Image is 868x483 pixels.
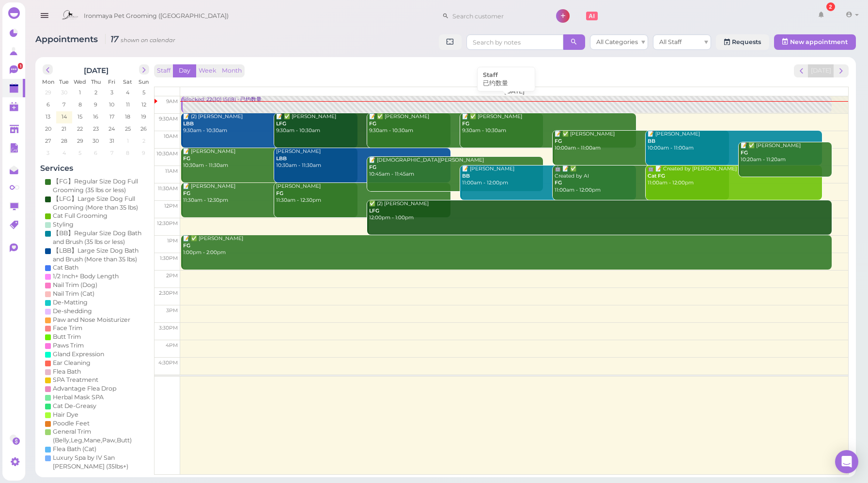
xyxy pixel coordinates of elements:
span: 11:30am [158,185,178,192]
span: 22 [76,124,84,133]
div: ✅ (2) [PERSON_NAME] 12:00pm - 1:00pm [369,200,832,222]
span: Appointments [35,34,100,44]
span: 6 [93,149,98,157]
div: Cat De-Greasy [53,402,96,410]
b: FG [369,164,376,170]
span: 9 [141,149,146,157]
h2: [DATE] [505,65,533,76]
b: LFG [276,121,286,127]
span: 27 [44,136,52,145]
b: FG [462,121,469,127]
span: 10 [108,100,115,109]
span: 16 [92,112,99,121]
span: All Staff [659,38,682,45]
span: 28 [60,136,68,145]
button: [DATE] [808,64,834,77]
b: FG [369,121,376,127]
div: 1/2 Inch+ Body Length [53,272,119,281]
div: [PERSON_NAME] 11:30am - 12:30pm [276,183,450,204]
div: 📝 ✅ [PERSON_NAME] 10:20am - 11:20am [740,142,832,164]
small: shown on calendar [121,37,175,44]
span: 1 [78,88,82,97]
button: Staff [154,64,173,77]
b: FG [555,138,562,144]
button: Day [173,64,196,77]
div: 🤖 📝 Created by [PERSON_NAME] 11:00am - 12:00pm [647,166,822,187]
div: 📝 ✅ [PERSON_NAME] 9:30am - 10:30am [369,113,543,135]
div: Advantage Flea Drop [53,384,116,393]
div: Nail Trim (Cat) [53,289,94,298]
b: Cat FG [648,173,665,179]
span: 20 [44,124,52,133]
button: Month [219,64,245,77]
div: Gland Expression [53,350,104,359]
div: Butt Trim [53,332,81,341]
b: FG [555,180,562,186]
span: 3:30pm [159,325,178,331]
span: 7 [62,100,66,109]
span: 9:30am [159,116,178,122]
b: Staff [483,71,498,78]
span: 2 [93,88,98,97]
div: 【LBB】Large Size Dog Bath and Brush (More than 35 lbs) [53,246,147,264]
span: 12 [140,100,147,109]
div: Open Intercom Messenger [835,450,858,473]
span: 2pm [166,272,178,279]
span: 15 [77,112,83,121]
a: 1 [2,60,25,79]
span: 24 [108,124,116,133]
button: next [139,64,149,75]
div: 📝 [PERSON_NAME] 10:30am - 11:30am [183,148,357,169]
span: 3 [109,88,114,97]
span: 9 [93,100,98,109]
div: 2 [826,2,835,11]
span: Mon [42,78,54,85]
span: 23 [92,124,100,133]
span: 7 [109,149,114,157]
span: New appointment [790,38,848,45]
span: Fri [108,78,115,85]
div: 【LFG】Large Size Dog Full Grooming (More than 35 lbs) [53,195,147,212]
b: FG [183,190,190,196]
span: 10am [164,133,178,139]
b: BB [648,138,655,144]
div: 已约数量 [483,79,529,88]
span: 1:30pm [160,255,178,261]
h4: Services [40,164,152,173]
span: 13 [45,112,51,121]
a: Requests [716,34,769,50]
span: 30 [92,136,100,145]
b: FG [276,190,283,196]
div: Hair Dye [53,410,78,419]
span: Wed [74,78,86,85]
div: 【BB】Regular Size Dog Bath and Brush (35 lbs or less) [53,229,147,246]
button: prev [794,64,809,77]
span: 8 [125,149,130,157]
b: LFG [369,208,379,214]
div: Luxury Spa by IV San [PERSON_NAME] (35lbs+) [53,453,147,471]
span: 8 [77,100,83,109]
span: 21 [61,124,67,133]
span: 10:30am [156,151,178,157]
span: 14 [61,112,68,121]
div: 📝 [PERSON_NAME] 11:00am - 12:00pm [462,166,636,187]
span: 12:30pm [157,220,178,226]
span: 17 [108,112,115,121]
div: De-Matting [53,298,88,307]
span: 4:30pm [158,360,178,366]
div: Paw and Nose Moisturizer [53,316,130,324]
span: 29 [44,88,52,97]
span: 6 [46,100,51,109]
button: New appointment [774,34,856,50]
b: FG [183,155,190,162]
div: 🤖 📝 ✅ Created by AI 11:00am - 12:00pm [554,166,729,194]
button: next [834,64,849,77]
span: 1pm [167,238,178,244]
div: De-shedding [53,307,92,316]
div: Flea Bath [53,367,81,376]
span: 25 [124,124,132,133]
span: 3pm [166,307,178,314]
div: Nail Trim (Dog) [53,281,97,289]
div: 📝 ✅ [PERSON_NAME] 9:30am - 10:30am [462,113,636,135]
span: 31 [108,136,115,145]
